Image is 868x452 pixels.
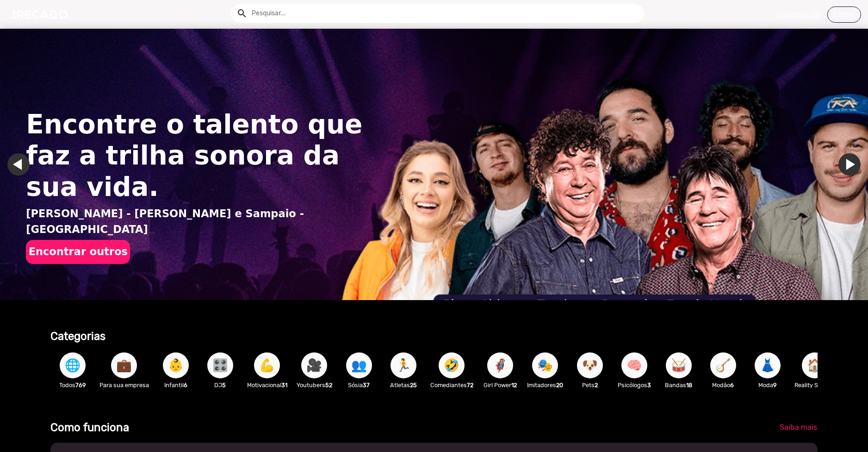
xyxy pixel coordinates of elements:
p: Reality Show [794,381,836,389]
span: Saiba mais [780,423,817,432]
button: 💼 [111,352,137,378]
u: Cadastre-se [777,10,820,19]
p: Moda [750,381,785,389]
p: Sósia [341,381,377,389]
p: Infantil [158,381,193,389]
button: 🪕 [710,352,736,378]
mat-icon: Example home icon [236,8,248,19]
span: 💼 [116,352,132,378]
b: 2 [595,382,598,389]
span: 🐶 [582,352,598,378]
span: 🏃 [396,352,411,378]
span: 🎭 [537,352,553,378]
span: 👥 [351,352,367,378]
p: Motivacional [247,381,287,389]
b: 18 [686,382,692,389]
button: Encontrar outros [26,240,130,264]
b: 31 [281,382,287,389]
button: 🎭 [532,352,558,378]
button: 🐶 [577,352,603,378]
p: Modão [706,381,741,389]
p: Girl Power [483,381,518,389]
b: 20 [556,382,563,389]
span: 🤣 [444,352,459,378]
span: 🎥 [306,352,322,378]
span: 🪕 [715,352,731,378]
p: Psicólogos [617,381,652,389]
span: 🏠 [807,352,823,378]
b: 37 [363,382,370,389]
button: 🦸‍♀️ [487,352,513,378]
button: Example home icon [233,5,249,21]
p: Para sua empresa [99,381,149,389]
button: 👥 [346,352,372,378]
span: 🌐 [65,352,81,378]
button: 👗 [755,352,781,378]
span: 🎛️ [212,352,228,378]
p: Atletas [386,381,421,389]
button: 🤣 [439,352,465,378]
a: Ir para o próximo slide [838,153,861,176]
b: 25 [410,382,417,389]
button: 🌐 [60,352,86,378]
button: 👶 [163,352,189,378]
b: Como funciona [50,421,129,434]
span: 🦸‍♀️ [492,352,508,378]
b: 12 [511,382,517,389]
a: Ir para o último slide [7,153,30,176]
b: 6 [184,382,187,389]
button: 🏠 [802,352,828,378]
button: 💪 [254,352,280,378]
b: 9 [773,382,777,389]
b: Categorias [50,330,105,343]
button: 🥁 [666,352,692,378]
b: 3 [647,382,651,389]
b: 769 [75,382,86,389]
p: Bandas [661,381,696,389]
span: 👶 [168,352,184,378]
a: Entrar [827,6,861,23]
a: Saiba mais [772,419,825,436]
button: 🎥 [301,352,327,378]
p: Pets [572,381,608,389]
button: 🏃 [391,352,416,378]
b: 52 [325,382,332,389]
p: DJ [203,381,238,389]
span: 👗 [760,352,775,378]
p: Comediantes [430,381,473,389]
h1: Encontre o talento que faz a trilha sonora da sua vida. [26,109,373,203]
p: Imitadores [527,381,563,389]
p: Todos [55,381,90,389]
b: 6 [730,382,734,389]
b: 5 [222,382,226,389]
p: [PERSON_NAME] - [PERSON_NAME] e Sampaio - [GEOGRAPHIC_DATA] [26,206,373,238]
button: 🎛️ [207,352,233,378]
button: 🧠 [621,352,647,378]
span: 🧠 [626,352,642,378]
span: 💪 [259,352,275,378]
p: Youtubers [297,381,332,389]
b: 72 [467,382,473,389]
span: 🥁 [671,352,687,378]
input: Pesquisar... [245,4,644,23]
